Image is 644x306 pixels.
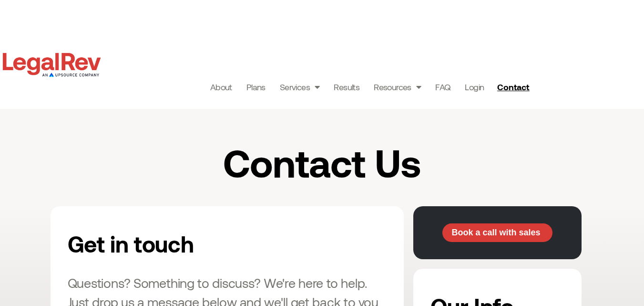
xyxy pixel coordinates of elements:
[210,80,232,94] a: About
[374,80,421,94] a: Resources
[493,79,535,95] a: Contact
[435,80,450,94] a: FAQ
[210,80,484,94] nav: Menu
[68,223,291,264] h2: Get in touch
[246,80,266,94] a: Plans
[442,223,552,243] a: Book a call with sales
[465,80,484,94] a: Login
[451,228,540,237] span: Book a call with sales
[132,142,512,182] h1: Contact Us
[334,80,359,94] a: Results
[280,80,320,94] a: Services
[497,83,529,91] span: Contact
